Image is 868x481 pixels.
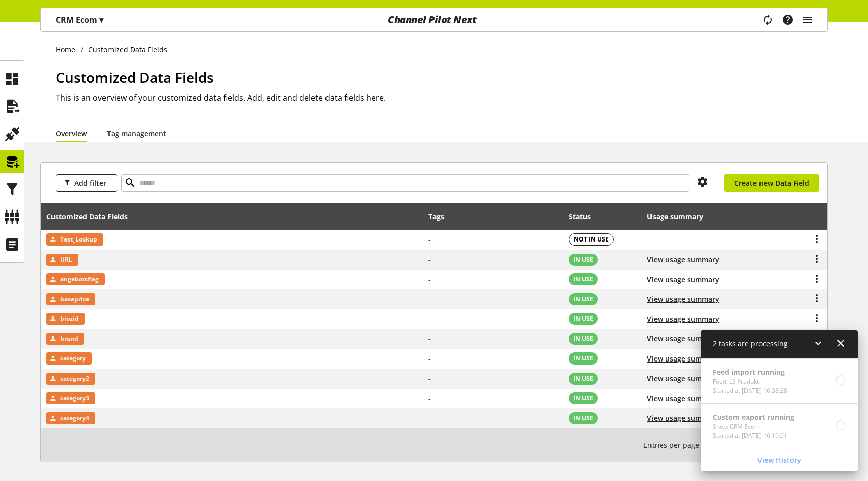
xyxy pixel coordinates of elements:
[647,254,719,265] button: View usage summary
[643,440,703,450] span: Entries per page
[573,295,593,304] span: IN USE
[573,275,593,284] span: IN USE
[428,294,431,304] span: -
[56,44,81,55] a: Home
[647,353,719,364] button: View usage summary
[573,314,593,323] span: IN USE
[60,254,72,266] span: URL
[56,128,87,139] a: Overview
[56,68,214,87] span: Customized Data Fields
[569,211,601,222] div: Status
[573,255,593,264] span: IN USE
[734,178,809,188] span: Create new Data Field
[428,394,431,403] span: -
[647,206,754,226] div: Usage summary
[428,354,431,364] span: -
[643,436,768,454] small: 1-10 / 22
[46,211,138,222] div: Customized Data Fields
[573,334,593,343] span: IN USE
[60,333,78,345] span: brand
[573,354,593,363] span: IN USE
[647,294,719,304] button: View usage summary
[60,352,86,365] span: category
[428,314,431,324] span: -
[60,313,79,325] span: biozid
[56,174,117,192] button: Add filter
[99,14,103,25] span: ▾
[56,92,828,104] h2: This is an overview of your customized data fields. Add, edit and delete data fields here.
[428,211,444,222] div: Tags
[647,333,719,344] button: View usage summary
[428,275,431,284] span: -
[60,412,89,424] span: category4
[60,373,89,385] span: category2
[60,392,89,404] span: category3
[428,255,431,264] span: -
[574,235,609,244] span: NOT IN USE
[573,394,593,403] span: IN USE
[60,233,97,246] span: Test_Lookup
[107,128,166,139] a: Tag management
[428,334,431,343] span: -
[573,414,593,423] span: IN USE
[428,413,431,423] span: -
[40,8,828,32] nav: main navigation
[60,293,89,305] span: baseprice
[428,374,431,383] span: -
[647,413,719,423] button: View usage summary
[60,273,99,285] span: angebotsflag
[713,339,788,348] span: 2 tasks are processing
[74,178,106,188] span: Add filter
[428,235,431,245] span: -
[647,393,719,404] button: View usage summary
[56,14,103,26] p: CRM Ecom
[757,455,801,465] span: View History
[573,374,593,383] span: IN USE
[647,274,719,285] button: View usage summary
[647,373,719,384] button: View usage summary
[724,174,819,192] a: Create new Data Field
[703,451,856,469] a: View History
[647,314,719,324] button: View usage summary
